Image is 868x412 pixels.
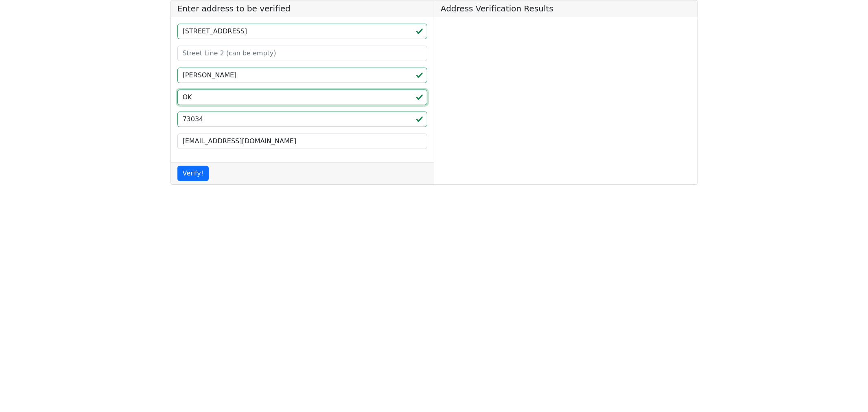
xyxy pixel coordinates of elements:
button: Verify! [177,166,209,181]
input: 2-Letter State [177,90,428,105]
h5: Enter address to be verified [171,0,434,17]
input: Street Line 2 (can be empty) [177,46,428,61]
h5: Address Verification Results [434,0,697,17]
input: Your Email [177,134,428,149]
input: ZIP code 5 or 5+4 [177,112,428,127]
input: Street Line 1 [177,24,428,39]
input: City [177,68,428,83]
